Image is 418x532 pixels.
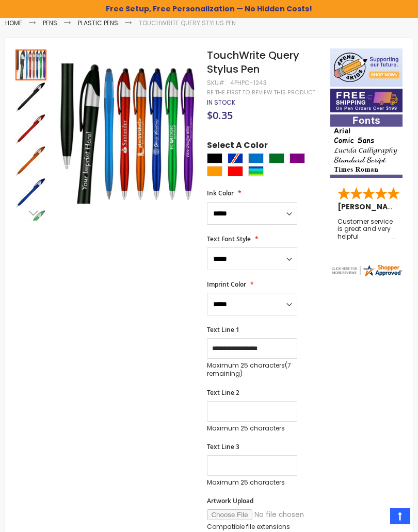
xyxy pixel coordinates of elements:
img: Free shipping on orders over $199 [330,89,403,112]
div: Availability [207,98,235,107]
a: Plastic Pens [78,19,118,27]
span: TouchWrite Query Stylus Pen [207,48,299,76]
div: TouchWrite Query Stylus Pen [15,144,47,176]
img: font-personalization-examples [330,114,403,178]
li: TouchWrite Query Stylus Pen [139,19,236,27]
a: Top [390,508,410,524]
strong: SKU [207,78,226,87]
span: Text Font Style [207,235,251,243]
img: TouchWrite Query Stylus Pen [58,63,198,204]
img: TouchWrite Query Stylus Pen [15,177,46,208]
div: Blue Light [248,153,264,163]
span: Text Line 1 [207,325,239,334]
div: Black [207,153,222,163]
div: Purple [290,153,305,163]
div: Next [15,205,46,221]
a: Pens [43,19,57,27]
div: Assorted [248,166,264,176]
a: 4pens.com certificate URL [330,271,403,279]
span: Imprint Color [207,280,246,289]
span: $0.35 [207,108,233,122]
a: Home [5,19,22,27]
div: 4PHPC-1243 [230,79,267,87]
span: Text Line 2 [207,388,239,397]
p: Maximum 25 characters [207,361,297,378]
p: Maximum 25 characters [207,424,297,433]
span: Text Line 3 [207,442,239,451]
span: Ink Color [207,189,234,197]
span: [PERSON_NAME] [337,202,406,212]
img: 4pens 4 kids [330,48,403,87]
div: Red [228,166,243,176]
div: TouchWrite Query Stylus Pen [15,176,47,208]
div: Orange [207,166,222,176]
div: TouchWrite Query Stylus Pen [15,112,47,144]
div: TouchWrite Query Stylus Pen [15,80,47,112]
img: 4pens.com widget logo [330,263,403,277]
div: Customer service is great and very helpful [337,218,395,240]
img: TouchWrite Query Stylus Pen [15,145,46,176]
span: (7 remaining) [207,361,291,378]
img: TouchWrite Query Stylus Pen [15,113,46,144]
div: Green [269,153,284,163]
span: Artwork Upload [207,496,253,505]
span: In stock [207,98,235,107]
a: Be the first to review this product [207,89,315,96]
div: TouchWrite Query Stylus Pen [15,48,47,80]
span: Select A Color [207,140,268,154]
img: TouchWrite Query Stylus Pen [15,81,46,112]
p: Maximum 25 characters [207,478,297,487]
